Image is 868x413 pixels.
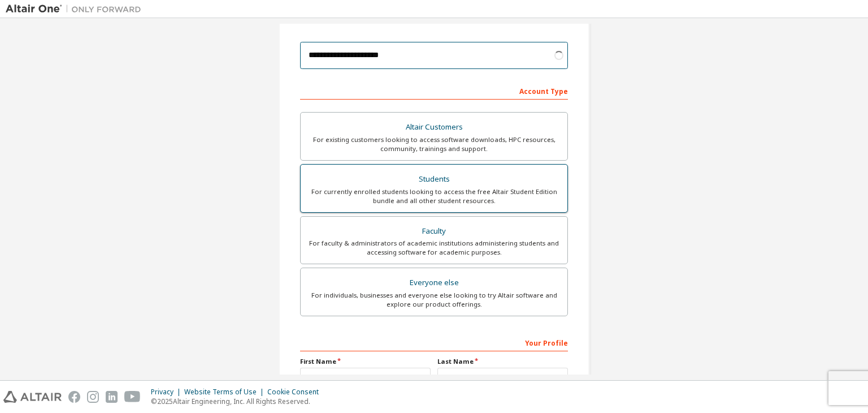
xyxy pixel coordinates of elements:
[151,388,184,397] div: Privacy
[307,187,561,205] div: For currently enrolled students looking to access the free Altair Student Edition bundle and all ...
[3,391,62,403] img: altair_logo.svg
[307,223,561,239] div: Faculty
[87,391,99,403] img: instagram.svg
[300,81,568,100] div: Account Type
[307,275,561,291] div: Everyone else
[307,135,561,153] div: For existing customers looking to access software downloads, HPC resources, community, trainings ...
[307,171,561,187] div: Students
[124,391,141,403] img: youtube.svg
[184,388,267,397] div: Website Terms of Use
[267,388,325,397] div: Cookie Consent
[437,357,568,366] label: Last Name
[106,391,118,403] img: linkedin.svg
[151,397,325,406] p: © 2025 Altair Engineering, Inc. All Rights Reserved.
[68,391,80,403] img: facebook.svg
[6,3,147,15] img: Altair One
[307,239,561,257] div: For faculty & administrators of academic institutions administering students and accessing softwa...
[300,333,568,351] div: Your Profile
[300,357,431,366] label: First Name
[307,119,561,135] div: Altair Customers
[307,291,561,309] div: For individuals, businesses and everyone else looking to try Altair software and explore our prod...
